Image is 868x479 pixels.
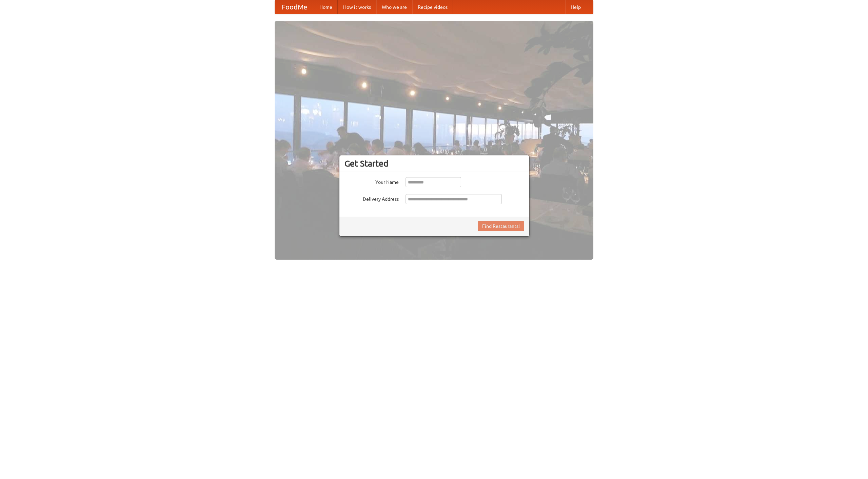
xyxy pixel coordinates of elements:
a: FoodMe [275,0,314,14]
a: How it works [338,0,376,14]
a: Home [314,0,338,14]
label: Delivery Address [344,194,399,202]
h3: Get Started [344,158,524,169]
button: Find Restaurants! [478,221,524,231]
a: Who we are [376,0,412,14]
label: Your Name [344,177,399,186]
a: Help [565,0,586,14]
a: Recipe videos [412,0,453,14]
